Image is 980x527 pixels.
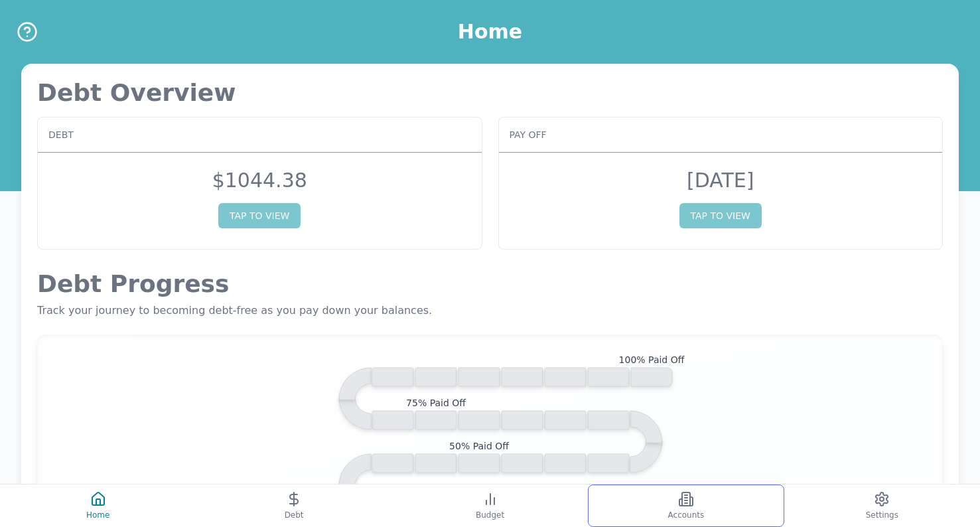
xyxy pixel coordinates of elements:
span: Pay off [510,128,547,141]
h2: Debt Progress [37,271,943,297]
button: Budget [392,485,588,527]
h1: Home [458,20,522,44]
button: Debt [196,485,391,527]
span: Budget [476,510,504,520]
span: Debt [285,510,304,520]
button: Help [16,21,38,43]
button: TAP TO VIEW [679,203,762,228]
button: TAP TO VIEW [218,203,301,228]
span: Settings [866,510,898,520]
p: Track your journey to becoming debt-free as you pay down your balances. [37,303,943,319]
span: Accounts [668,510,705,520]
button: Accounts [588,485,784,527]
p: Debt Overview [37,80,943,106]
button: Settings [784,485,980,527]
span: Debt [48,128,74,141]
span: $ 1044.38 [212,169,307,192]
span: Home [86,510,109,520]
span: [DATE] [687,169,754,192]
